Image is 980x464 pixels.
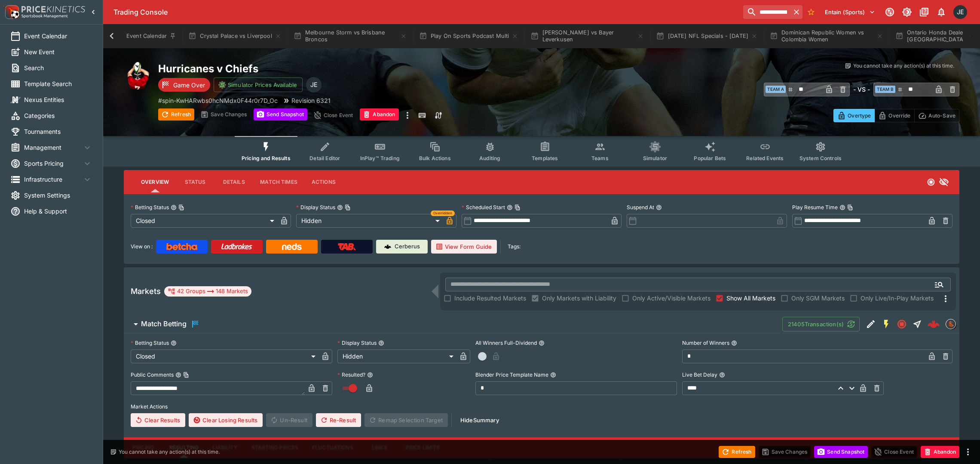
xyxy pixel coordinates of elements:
p: Scheduled Start [462,204,505,211]
p: Public Comments [131,371,174,378]
p: Revision 6321 [291,96,331,105]
button: Copy To Clipboard [183,372,189,378]
button: Override [874,109,914,122]
span: Categories [24,111,92,120]
p: Suspend At [627,204,654,211]
h5: Markets [131,286,161,296]
button: Match Times [253,172,304,192]
button: Actions [304,172,343,192]
button: Copy To Clipboard [514,204,521,210]
p: Resulted? [337,371,365,378]
img: logo-cerberus--red.svg [928,318,940,330]
button: Clear Losing Results [189,413,263,427]
span: Detail Editor [309,155,340,161]
button: Price Limits [399,437,447,458]
a: 24ce67fc-4f0c-4455-ab2e-941b1fb2b436 [925,316,942,333]
span: Pricing and Results [242,155,291,161]
div: Trading Console [113,8,740,17]
span: InPlay™ Trading [360,155,400,161]
button: Clear Results [131,413,185,427]
img: TabNZ [338,243,356,250]
span: Mark an event as closed and abandoned. [921,447,959,455]
button: Status [176,172,214,192]
span: Management [24,143,82,152]
span: Help & Support [24,207,92,216]
span: Bulk Actions [419,155,451,161]
button: Number of Winners [731,340,737,346]
div: Hidden [337,350,456,363]
button: All Winners Full-Dividend [539,340,545,346]
button: Display Status [378,340,384,346]
span: System Settings [24,191,92,200]
button: Auto-Save [914,109,959,122]
button: Resulting [162,437,205,458]
button: Abandon [921,446,959,458]
span: System Controls [799,155,842,161]
span: Popular Bets [694,155,726,161]
div: 24ce67fc-4f0c-4455-ab2e-941b1fb2b436 [928,318,940,330]
label: Tags: [508,240,521,254]
button: Starting Prices [245,437,305,458]
span: Template Search [24,79,92,88]
span: Include Resulted Markets [454,294,526,303]
button: James Edlin [951,3,970,22]
button: Copy To Clipboard [178,204,184,210]
span: Team A [766,86,786,93]
button: Details [214,172,253,192]
button: Overtype [833,109,875,122]
button: [DATE] NFL Specials - [DATE] [651,24,763,48]
span: Sports Pricing [24,159,82,168]
button: Select Tenant [820,5,880,19]
button: Notifications [934,4,949,20]
img: Neds [282,243,301,250]
button: 21405Transaction(s) [782,317,860,331]
button: Toggle light/dark mode [899,4,915,20]
img: PriceKinetics Logo [3,3,20,21]
button: Refresh [719,446,755,458]
button: Resulted? [367,372,373,378]
button: HideSummary [455,413,504,427]
p: Auto-Save [928,111,955,120]
span: Only Live/In-Play Markets [861,294,934,303]
button: Scheduled StartCopy To Clipboard [507,204,513,210]
button: Event Calendar [121,24,181,48]
div: sportingsolutions [946,319,956,329]
h6: - VS - [853,85,870,94]
button: more [402,108,413,122]
label: Market Actions [131,400,952,413]
div: Start From [833,109,959,122]
div: James Edlin [306,77,322,93]
a: Cerberus [376,240,428,254]
p: Betting Status [131,204,169,211]
button: Melbourne Storm vs Brisbane Broncos [288,24,412,48]
label: View on : [131,240,153,254]
span: Tournaments [24,127,92,136]
img: Sportsbook Management [21,14,68,18]
span: Simulator [643,155,667,161]
p: Blender Price Template Name [475,371,548,378]
p: Display Status [337,339,377,346]
button: Dominican Republic Women vs Colombia Women [765,24,888,48]
p: Copy To Clipboard [158,96,278,105]
button: Public CommentsCopy To Clipboard [175,372,181,378]
span: Related Events [746,155,784,161]
button: Re-Result [316,413,361,427]
p: Overtype [848,111,871,120]
button: Blender Price Template Name [550,372,556,378]
button: Pricing [124,437,162,458]
button: Send Snapshot [254,108,307,121]
div: Closed [131,214,277,228]
button: Edit Detail [863,316,879,332]
span: Templates [532,155,558,161]
span: New Event [24,47,92,56]
button: Open [931,277,947,292]
p: Live Bet Delay [682,371,717,378]
h6: Match Betting [141,319,187,328]
button: Abandon [360,108,398,121]
svg: Hidden [939,177,949,187]
span: Infrastructure [24,175,82,184]
p: You cannot take any action(s) at this time. [119,448,220,456]
button: Liability [205,437,244,458]
button: Documentation [916,4,932,20]
span: Show All Markets [726,294,775,303]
